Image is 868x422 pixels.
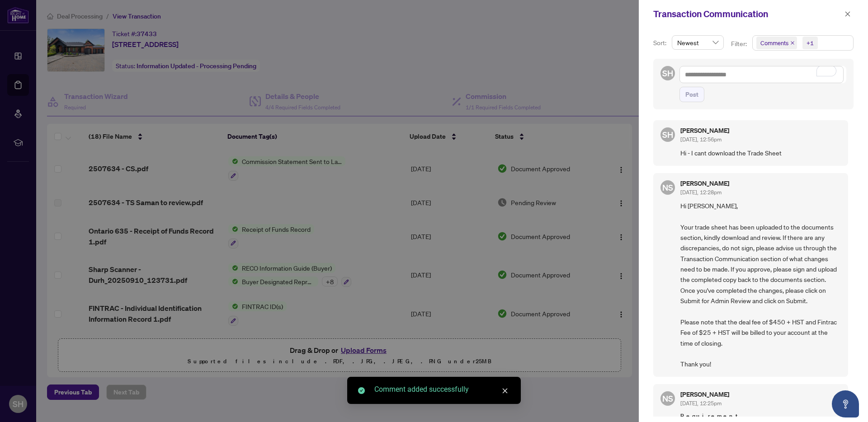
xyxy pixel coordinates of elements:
span: Hi [PERSON_NAME], Your trade sheet has been uploaded to the documents section, kindly download an... [680,201,841,370]
span: check-circle [358,387,365,394]
h5: [PERSON_NAME] [680,180,729,187]
div: Comment added successfully [374,384,510,395]
span: Comments [760,38,788,47]
span: close [844,11,851,17]
h5: [PERSON_NAME] [680,127,729,134]
span: close [790,41,795,45]
h5: [PERSON_NAME] [680,391,729,398]
p: Filter: [731,39,748,49]
span: NS [662,181,673,194]
span: [DATE], 12:28pm [680,189,722,196]
textarea: To enrich screen reader interactions, please activate Accessibility in Grammarly extension settings [679,66,844,83]
span: Hi - I cant download the Trade Sheet [680,148,841,158]
span: Newest [677,36,718,49]
span: [DATE], 12:25pm [680,400,722,407]
span: close [502,388,508,394]
div: +1 [807,38,814,47]
a: Close [500,386,510,396]
span: SH [662,67,673,80]
span: check-circle [834,394,841,402]
button: Post [679,87,704,102]
p: Sort: [653,38,668,48]
span: SH [662,128,673,141]
span: Comments [756,37,797,49]
span: [DATE], 12:56pm [680,136,722,143]
button: Open asap [832,390,859,417]
span: Requirement [680,412,841,421]
span: NS [662,392,673,405]
div: Transaction Communication [653,7,842,21]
